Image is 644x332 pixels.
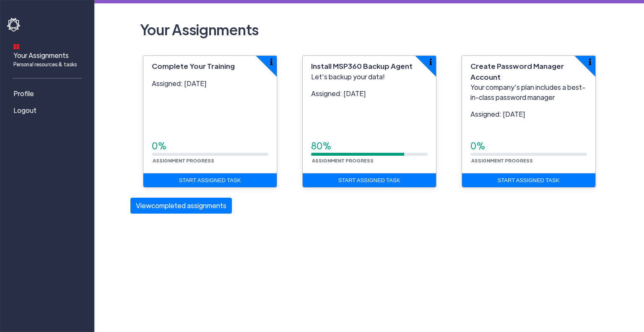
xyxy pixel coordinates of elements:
[470,61,564,81] span: Create Password Manager Account
[13,105,36,115] span: Logout
[13,50,77,68] span: Your Assignments
[311,89,428,99] p: Assigned: [DATE]
[311,157,374,163] small: Assignment Progress
[270,58,273,65] img: info-icon.svg
[462,173,595,188] a: Start Assigned Task
[130,198,232,214] button: Viewcompleted assignments
[7,18,22,32] img: havoc-shield-logo-white.png
[152,157,215,163] small: Assignment Progress
[152,139,268,153] div: 0%
[470,82,587,102] p: Your company’s plan includes a best-in-class password manager
[311,61,413,71] span: Install MSP360 Backup Agent
[13,60,77,68] span: Personal resources & tasks
[589,58,591,65] img: info-icon.svg
[152,61,235,71] span: Complete Your Training
[152,78,268,89] p: Assigned: [DATE]
[311,72,428,82] p: Let's backup your data!
[7,85,91,102] a: Profile
[429,58,432,65] img: info-icon.svg
[311,139,428,153] div: 80%
[13,89,34,99] span: Profile
[143,173,277,188] a: Start Assigned Task
[7,38,91,71] a: Your AssignmentsPersonal resources & tasks
[303,173,436,188] a: Start Assigned Task
[137,17,602,42] h2: Your Assignments
[470,109,587,119] p: Assigned: [DATE]
[7,102,91,119] a: Logout
[470,139,587,153] div: 0%
[13,44,19,50] img: dashboard-icon.svg
[470,157,534,163] small: Assignment Progress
